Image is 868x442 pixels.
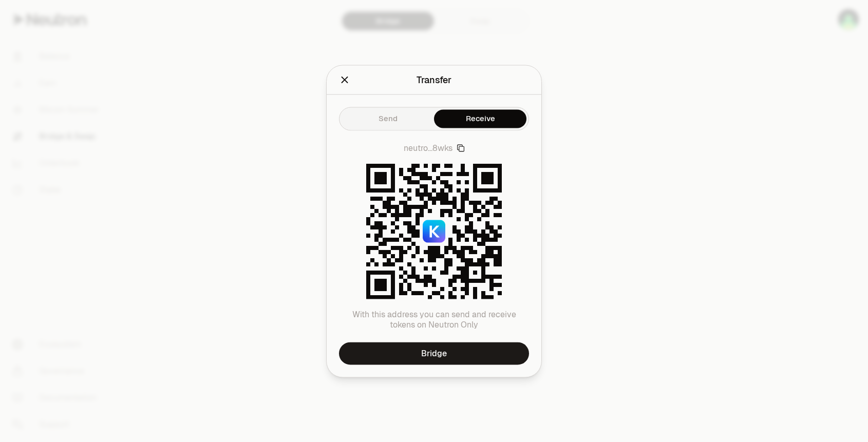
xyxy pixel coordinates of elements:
[404,143,452,153] span: neutro...8wks
[417,72,451,87] div: Transfer
[342,109,434,128] button: Send
[339,342,529,364] a: Bridge
[404,143,465,153] button: neutro...8wks
[339,309,529,330] p: With this address you can send and receive tokens on Neutron Only
[434,109,526,128] button: Receive
[339,72,350,87] button: Close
